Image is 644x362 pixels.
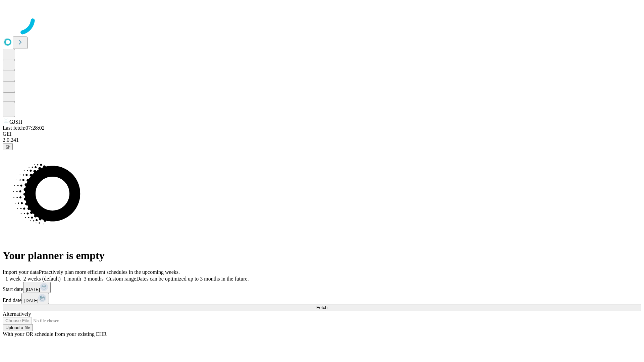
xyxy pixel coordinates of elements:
[3,137,641,143] div: 2.0.241
[39,269,180,275] span: Proactively plan more efficient schedules in the upcoming weeks.
[3,293,641,304] div: End date
[3,249,641,262] h1: Your planner is empty
[106,276,136,282] span: Custom range
[23,276,61,282] span: 2 weeks (default)
[9,119,22,125] span: GJSH
[5,276,21,282] span: 1 week
[3,125,45,131] span: Last fetch: 07:28:02
[24,298,38,303] span: [DATE]
[23,282,51,293] button: [DATE]
[5,144,10,149] span: @
[3,269,39,275] span: Import your data
[63,276,81,282] span: 1 month
[84,276,104,282] span: 3 months
[136,276,249,282] span: Dates can be optimized up to 3 months in the future.
[3,143,13,150] button: @
[3,304,641,311] button: Fetch
[3,311,31,317] span: Alternatively
[3,282,641,293] div: Start date
[3,131,641,137] div: GEI
[21,293,49,304] button: [DATE]
[3,331,107,337] span: With your OR schedule from your existing EHR
[26,287,40,292] span: [DATE]
[316,305,327,310] span: Fetch
[3,324,33,331] button: Upload a file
